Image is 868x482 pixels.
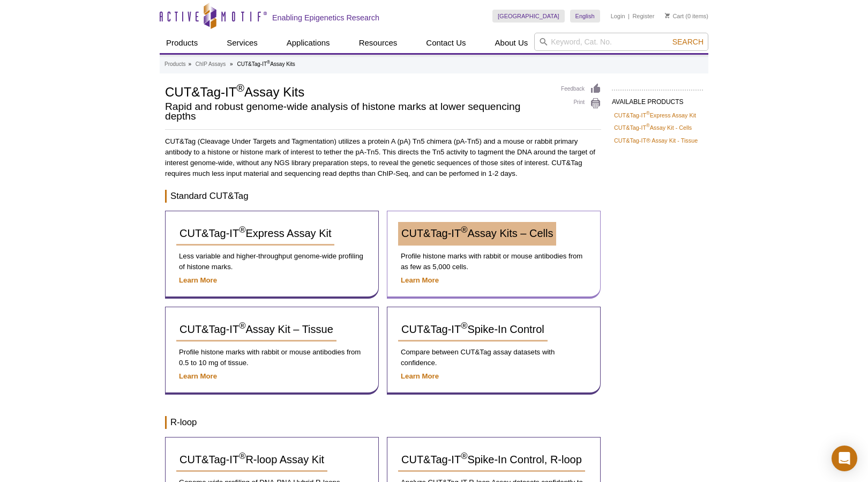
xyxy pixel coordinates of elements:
p: CUT&Tag (Cleavage Under Targets and Tagmentation) utilizes a protein A (pA) Tn5 chimera (pA-Tn5) ... [165,136,601,179]
input: Keyword, Cat. No. [534,33,708,51]
sup: ® [461,321,467,331]
a: English [570,10,600,23]
p: Profile histone marks with rabbit or mouse antibodies from 0.5 to 10 mg of tissue. [176,347,368,368]
img: Your Cart [665,13,670,18]
a: Applications [280,33,336,53]
a: Contact Us [420,33,472,53]
li: » [230,61,233,67]
li: » [188,61,191,67]
a: Learn More [179,276,217,284]
button: Search [669,37,707,47]
a: CUT&Tag-IT®R-loop Assay Kit [176,448,327,472]
a: Products [164,60,185,69]
a: Register [632,12,654,20]
a: ChIP Assays [196,60,226,69]
a: CUT&Tag-IT®Assay Kits – Cells [398,222,556,246]
a: CUT&Tag-IT®Express Assay Kit [176,222,334,246]
a: [GEOGRAPHIC_DATA] [492,10,565,23]
h1: CUT&Tag-IT Assay Kits [165,83,550,99]
a: CUT&Tag-IT®Spike-In Control, R-loop [398,448,585,472]
li: (0 items) [665,10,708,23]
h2: Rapid and robust genome-wide analysis of histone marks at lower sequencing depths [165,102,550,121]
p: Less variable and higher-throughput genome-wide profiling of histone marks. [176,251,368,272]
sup: ® [461,225,467,235]
span: CUT&Tag-IT R-loop Assay Kit [179,454,324,465]
sup: ® [646,110,650,116]
sup: ® [236,82,244,94]
span: CUT&Tag-IT Express Assay Kit [179,227,331,239]
span: CUT&Tag-IT Spike-In Control [401,323,544,335]
sup: ® [239,321,245,331]
a: CUT&Tag-IT®Assay Kit – Tissue [176,318,336,342]
sup: ® [239,225,245,235]
h2: Enabling Epigenetics Research [272,13,379,23]
a: About Us [489,33,535,53]
a: CUT&Tag-IT®Assay Kit - Cells [614,123,692,132]
li: CUT&Tag-IT Assay Kits [237,61,295,67]
p: Profile histone marks with rabbit or mouse antibodies from as few as 5,000 cells. [398,251,589,272]
span: CUT&Tag-IT Assay Kits – Cells [401,227,553,239]
span: CUT&Tag-IT Spike-In Control, R-loop [401,454,582,465]
div: Open Intercom Messenger [832,446,857,471]
h3: Standard CUT&Tag [165,190,601,203]
span: CUT&Tag-IT Assay Kit – Tissue [179,323,333,335]
a: Login [611,12,625,20]
a: Feedback [561,83,601,95]
sup: ® [646,123,650,129]
a: CUT&Tag-IT®Express Assay Kit [614,110,696,120]
a: Products [160,33,204,53]
a: Learn More [401,372,439,380]
a: Cart [665,12,684,20]
a: Learn More [401,276,439,284]
h2: AVAILABLE PRODUCTS [612,90,703,109]
a: Resources [353,33,404,53]
a: CUT&Tag-IT®Spike-In Control [398,318,548,342]
sup: ® [267,60,270,65]
p: Compare between CUT&Tag assay datasets with confidence. [398,347,589,368]
a: CUT&Tag-IT® Assay Kit - Tissue [614,136,698,145]
span: Search [672,38,704,46]
h3: R-loop [165,416,601,429]
li: | [628,10,630,23]
a: Services [220,33,264,53]
sup: ® [239,451,245,462]
a: Print [561,98,601,109]
a: Learn More [179,372,217,380]
sup: ® [461,451,467,462]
